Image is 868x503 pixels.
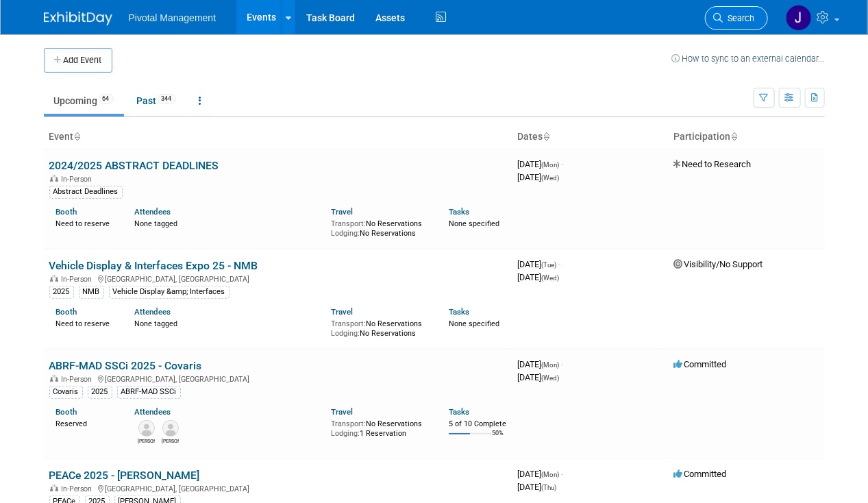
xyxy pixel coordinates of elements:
[56,217,114,229] div: Need to reserve
[62,375,97,384] span: In-Person
[518,272,560,282] span: [DATE]
[56,317,114,329] div: Need to reserve
[518,469,564,479] span: [DATE]
[562,159,564,169] span: -
[50,375,58,382] img: In-Person Event
[449,207,469,217] a: Tasks
[543,131,550,142] a: Sort by Start Date
[542,374,560,382] span: (Wed)
[331,207,353,217] a: Travel
[331,319,366,328] span: Transport:
[56,307,77,317] a: Booth
[669,125,825,149] th: Participation
[44,12,112,25] img: ExhibitDay
[674,159,752,169] span: Need to Research
[49,259,258,272] a: Vehicle Display & Interfaces Expo 25 - NMB
[158,94,176,104] span: 344
[449,407,469,417] a: Tasks
[134,217,321,229] div: None tagged
[74,131,81,142] a: Sort by Event Name
[129,12,216,23] span: Pivotal Management
[542,161,560,169] span: (Mon)
[674,359,727,369] span: Committed
[518,482,557,492] span: [DATE]
[49,482,507,493] div: [GEOGRAPHIC_DATA], [GEOGRAPHIC_DATA]
[49,186,123,198] div: Abstract Deadlines
[49,273,507,284] div: [GEOGRAPHIC_DATA], [GEOGRAPHIC_DATA]
[134,407,171,417] a: Attendees
[49,359,202,372] a: ABRF-MAD SSCi 2025 - Covaris
[127,88,186,114] a: Past344
[49,469,200,482] a: PEACe 2025 - [PERSON_NAME]
[331,219,366,228] span: Transport:
[512,125,669,149] th: Dates
[518,159,564,169] span: [DATE]
[56,207,77,217] a: Booth
[56,417,114,429] div: Reserved
[449,307,469,317] a: Tasks
[542,174,560,182] span: (Wed)
[134,207,171,217] a: Attendees
[162,420,179,437] img: Sujash Chatterjee
[162,437,179,445] div: Sujash Chatterjee
[331,317,428,338] div: No Reservations No Reservations
[50,275,58,282] img: In-Person Event
[723,13,755,23] span: Search
[88,386,112,398] div: 2025
[138,437,155,445] div: Melissa Gabello
[562,469,564,479] span: -
[518,372,560,382] span: [DATE]
[49,286,74,298] div: 2025
[449,419,507,429] div: 5 of 10 Complete
[562,359,564,369] span: -
[331,329,360,338] span: Lodging:
[62,484,97,493] span: In-Person
[138,420,155,437] img: Melissa Gabello
[518,259,561,269] span: [DATE]
[331,429,360,438] span: Lodging:
[134,307,171,317] a: Attendees
[731,131,738,142] a: Sort by Participation Type
[518,359,564,369] span: [DATE]
[62,175,97,184] span: In-Person
[331,417,428,438] div: No Reservations 1 Reservation
[559,259,561,269] span: -
[44,125,512,149] th: Event
[492,430,504,448] td: 50%
[56,407,77,417] a: Booth
[50,484,58,491] img: In-Person Event
[331,307,353,317] a: Travel
[331,229,360,238] span: Lodging:
[44,48,112,73] button: Add Event
[331,407,353,417] a: Travel
[672,53,825,64] a: How to sync to an external calendar...
[44,88,124,114] a: Upcoming64
[117,386,181,398] div: ABRF-MAD SSCi
[134,317,321,329] div: None tagged
[49,159,219,172] a: 2024/2025 ABSTRACT DEADLINES
[49,386,83,398] div: Covaris
[542,361,560,369] span: (Mon)
[331,419,366,428] span: Transport:
[705,6,768,30] a: Search
[109,286,230,298] div: Vehicle Display &amp; Interfaces
[786,5,812,31] img: Jessica Gatton
[542,471,560,478] span: (Mon)
[674,259,763,269] span: Visibility/No Support
[79,286,104,298] div: NMB
[449,319,499,328] span: None specified
[331,217,428,238] div: No Reservations No Reservations
[674,469,727,479] span: Committed
[542,261,557,269] span: (Tue)
[449,219,499,228] span: None specified
[62,275,97,284] span: In-Person
[49,373,507,384] div: [GEOGRAPHIC_DATA], [GEOGRAPHIC_DATA]
[518,172,560,182] span: [DATE]
[542,484,557,491] span: (Thu)
[99,94,114,104] span: 64
[542,274,560,282] span: (Wed)
[50,175,58,182] img: In-Person Event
